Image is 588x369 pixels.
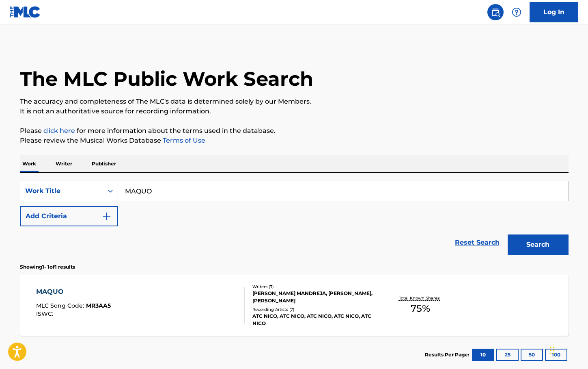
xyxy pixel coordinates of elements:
h1: The MLC Public Work Search [20,67,313,91]
p: Writer [53,155,75,172]
div: MAQUO [36,287,111,297]
iframe: Chat Widget [547,330,588,369]
span: 75 % [411,301,430,316]
a: Log In [530,2,578,22]
a: MAQUOMLC Song Code:MR3AA5ISWC:Writers (3)[PERSON_NAME] MANDREJA, [PERSON_NAME], [PERSON_NAME]Reco... [20,275,569,336]
button: 25 [496,349,519,361]
div: Drag [550,338,555,362]
img: search [491,7,500,17]
p: Showing 1 - 1 of 1 results [20,263,75,271]
div: Help [508,4,525,20]
div: Work Title [25,186,98,196]
span: MR3AA5 [86,302,111,309]
img: 9d2ae6d4665cec9f34b9.svg [102,211,112,221]
p: Work [20,155,39,172]
div: Recording Artists ( 7 ) [252,306,375,313]
p: Results Per Page: [425,351,471,358]
button: 100 [545,349,567,361]
p: It is not an authoritative source for recording information. [20,106,569,116]
button: Search [508,234,569,255]
button: Add Criteria [20,206,118,226]
div: [PERSON_NAME] MANDREJA, [PERSON_NAME], [PERSON_NAME] [252,290,375,304]
div: Writers ( 3 ) [252,284,375,290]
img: help [512,7,521,17]
span: ISWC : [36,310,55,317]
img: MLC Logo [10,6,41,18]
button: 50 [521,349,543,361]
a: Terms of Use [161,137,205,144]
p: Please review the Musical Works Database [20,136,569,145]
p: The accuracy and completeness of The MLC's data is determined solely by our Members. [20,97,569,106]
p: Publisher [89,155,118,172]
a: Reset Search [451,234,504,252]
div: ATC NICO, ATC NICO, ATC NICO, ATC NICO, ATC NICO [252,313,375,327]
a: Public Search [487,4,504,20]
form: Search Form [20,181,569,259]
a: click here [43,127,75,135]
button: 10 [472,349,494,361]
span: MLC Song Code : [36,302,86,309]
p: Please for more information about the terms used in the database. [20,126,569,136]
p: Total Known Shares: [399,295,442,301]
